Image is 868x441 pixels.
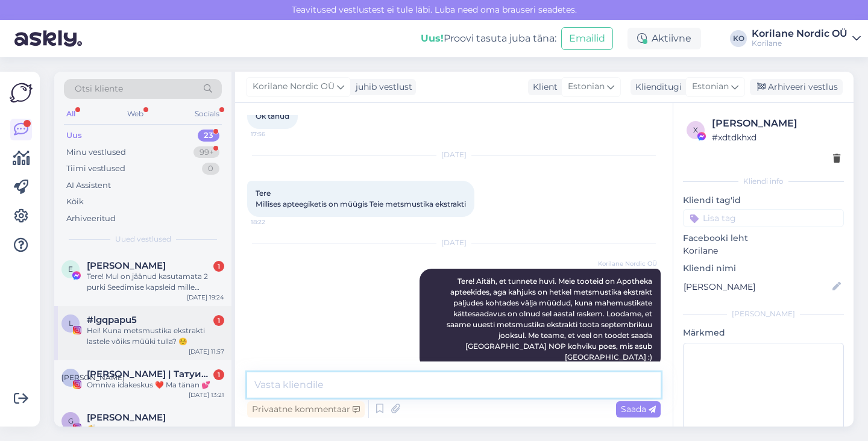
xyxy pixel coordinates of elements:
[627,28,701,49] div: Aktiivne
[247,237,661,248] div: [DATE]
[75,83,123,95] span: Otsi kliente
[752,39,848,48] div: Korilane
[684,280,830,293] input: Lisa nimi
[192,106,222,122] div: Socials
[66,146,126,158] div: Minu vestlused
[193,146,219,158] div: 99+
[447,277,654,361] span: Tere! Aitäh, et tunnete huvi. Meie tooteid on Apotheka apteekides, aga kahjuks on hetkel metsmust...
[683,232,844,245] p: Facebooki leht
[198,130,219,142] div: 23
[10,81,33,104] img: Askly Logo
[683,245,844,257] p: Korilane
[683,176,844,187] div: Kliendi info
[251,217,296,227] span: 18:22
[213,315,224,326] div: 1
[69,319,73,328] span: l
[683,327,844,339] p: Märkmed
[87,369,212,380] span: АЛИНА | Татуированная мама, специалист по анализу рисунка
[68,416,74,425] span: G
[66,180,111,192] div: AI Assistent
[66,163,125,175] div: Tiimi vestlused
[692,80,729,93] span: Estonian
[631,81,682,93] div: Klienditugi
[61,373,125,382] span: [PERSON_NAME]
[247,401,365,418] div: Privaatne kommentaar
[87,423,224,434] div: 👏
[68,264,73,274] span: E
[750,79,843,95] div: Arhiveeri vestlus
[752,29,848,39] div: Korilane Nordic OÜ
[66,213,116,225] div: Arhiveeritud
[712,116,840,131] div: [PERSON_NAME]
[561,27,613,50] button: Emailid
[87,260,166,271] span: Elle Klein
[87,325,224,347] div: Hei! Kuna metsmustika ekstrakti lastele võiks müüki tulla? ☺️
[421,33,444,44] b: Uus!
[683,308,844,319] div: [PERSON_NAME]
[568,80,605,93] span: Estonian
[421,31,556,46] div: Proovi tasuta juba täna:
[189,390,224,399] div: [DATE] 13:21
[87,380,224,390] div: Omniva idakeskus ❤️ Ma tänan 💕
[712,131,840,144] div: # xdtdkhxd
[251,130,296,139] span: 17:56
[351,81,412,93] div: juhib vestlust
[683,194,844,207] p: Kliendi tag'id
[528,81,558,93] div: Klient
[213,261,224,272] div: 1
[253,80,335,93] span: Korilane Nordic OÜ
[683,209,844,227] input: Lisa tag
[247,149,661,160] div: [DATE]
[87,412,166,423] span: Gertu T
[752,29,861,48] a: Korilane Nordic OÜKorilane
[87,271,224,293] div: Tere! Mul on jäänud kasutamata 2 purki Seedimise kapsleid mille lõpptähtaeg oli [DATE]. Kas neid ...
[256,189,466,208] span: Tere Millises apteegiketis on müügis Teie metsmustika ekstrakti
[64,106,78,122] div: All
[683,262,844,275] p: Kliendi nimi
[693,125,698,134] span: x
[621,404,656,414] span: Saada
[256,111,289,120] span: Ok tänud
[66,130,82,142] div: Uus
[87,314,137,325] span: #lgqpapu5
[115,234,171,245] span: Uued vestlused
[730,30,747,47] div: KO
[213,369,224,380] div: 1
[66,196,84,208] div: Kõik
[189,347,224,356] div: [DATE] 11:57
[598,259,657,268] span: Korilane Nordic OÜ
[202,163,219,175] div: 0
[187,293,224,302] div: [DATE] 19:24
[125,106,146,122] div: Web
